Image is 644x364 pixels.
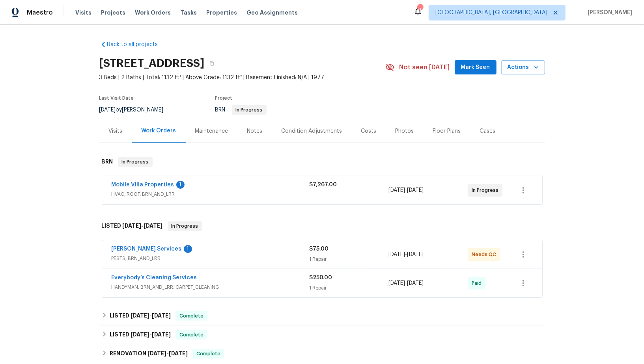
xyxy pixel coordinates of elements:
h6: RENOVATION [110,349,188,358]
span: In Progress [119,158,152,166]
span: Project [215,96,233,100]
div: Cases [480,127,496,135]
span: - [123,223,163,228]
span: BRN [215,107,267,113]
span: [DATE] [388,280,405,286]
span: Complete [176,331,207,339]
div: Costs [361,127,377,135]
button: Mark Seen [455,60,497,75]
span: $7,267.00 [310,182,337,188]
div: RENOVATION [DATE]-[DATE]Complete [99,344,545,363]
span: [DATE] [99,107,116,113]
div: 1 Repair [310,284,389,292]
span: - [131,313,171,318]
div: by [PERSON_NAME] [99,105,173,115]
span: [DATE] [388,188,405,193]
span: [DATE] [152,332,171,337]
div: 1 [184,245,192,253]
span: Complete [176,312,207,320]
span: Tasks [180,10,197,15]
span: $250.00 [310,275,332,280]
span: - [388,251,424,258]
span: Properties [206,9,237,17]
div: 1 Repair [310,255,389,263]
h2: [STREET_ADDRESS] [99,59,205,67]
span: [DATE] [131,332,149,337]
span: Geo Assignments [246,9,298,17]
span: - [147,351,188,356]
h6: BRN [102,157,113,167]
h6: LISTED [102,221,163,231]
span: [GEOGRAPHIC_DATA], [GEOGRAPHIC_DATA] [435,9,547,17]
span: Last Visit Date [99,96,134,100]
span: 3 Beds | 2 Baths | Total: 1132 ft² | Above Grade: 1132 ft² | Basement Finished: N/A | 1977 [99,74,385,82]
span: Work Orders [135,9,171,17]
h6: LISTED [110,311,171,321]
span: [DATE] [147,351,166,356]
span: In Progress [472,186,502,194]
span: HANDYMAN, BRN_AND_LRR, CARPET_CLEANING [112,283,310,291]
div: Visits [109,127,123,135]
span: In Progress [168,222,202,230]
span: [DATE] [407,280,424,286]
span: [DATE] [407,188,424,193]
span: $75.00 [310,246,329,252]
div: Notes [247,127,263,135]
div: 1 [176,181,185,189]
a: [PERSON_NAME] Services [112,246,182,252]
div: Floor Plans [433,127,461,135]
span: In Progress [233,108,266,112]
h6: LISTED [110,330,171,340]
span: [PERSON_NAME] [584,9,632,17]
div: LISTED [DATE]-[DATE]In Progress [99,214,545,239]
span: Complete [193,350,224,358]
span: [DATE] [407,252,424,257]
button: Actions [501,60,545,75]
span: PESTS, BRN_AND_LRR [112,254,310,262]
span: Mark Seen [461,63,490,72]
span: [DATE] [123,223,142,228]
span: [DATE] [131,313,149,318]
span: [DATE] [144,223,163,228]
span: HVAC, ROOF, BRN_AND_LRR [112,190,310,198]
span: Projects [101,9,125,17]
span: - [388,186,424,194]
span: - [131,332,171,337]
div: Photos [396,127,414,135]
a: Back to all projects [99,41,175,48]
button: Copy Address [205,56,219,71]
div: LISTED [DATE]-[DATE]Complete [99,325,545,344]
span: [DATE] [169,351,188,356]
div: LISTED [DATE]-[DATE]Complete [99,306,545,325]
div: BRN In Progress [99,149,545,175]
div: Work Orders [142,127,176,135]
span: Paid [472,279,485,287]
span: [DATE] [152,313,171,318]
div: 5 [417,5,423,13]
span: Maestro [27,9,53,17]
span: [DATE] [388,252,405,257]
span: Visits [75,9,91,17]
span: Not seen [DATE] [399,63,450,71]
a: Mobile Villa Properties [112,182,174,188]
div: Maintenance [195,127,228,135]
span: - [388,279,424,287]
div: Condition Adjustments [282,127,342,135]
span: Actions [508,63,539,72]
span: Needs QC [472,251,499,258]
a: Everybody’s Cleaning Services [112,275,197,280]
